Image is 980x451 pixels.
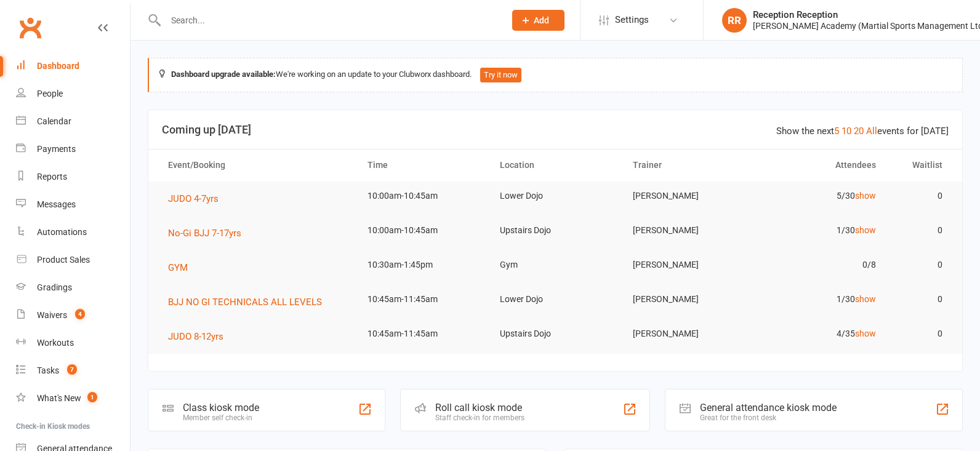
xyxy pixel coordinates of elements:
[534,15,549,25] span: Add
[183,413,259,422] div: Member self check-in
[489,150,622,181] th: Location
[16,108,130,135] a: Calendar
[887,182,954,210] td: 0
[37,116,71,126] div: Calendar
[866,126,877,137] a: All
[37,393,81,403] div: What's New
[16,246,130,274] a: Product Sales
[168,228,241,239] span: No-Gi BJJ 7-17yrs
[622,150,755,181] th: Trainer
[887,319,954,348] td: 0
[16,80,130,108] a: People
[168,262,188,273] span: GYM
[887,150,954,181] th: Waitlist
[168,191,227,206] button: JUDO 4-7yrs
[37,144,76,154] div: Payments
[37,338,74,348] div: Workouts
[75,309,85,319] span: 4
[754,150,887,181] th: Attendees
[489,216,622,245] td: Upstairs Dojo
[171,70,276,79] strong: Dashboard upgrade available:
[16,135,130,163] a: Payments
[168,193,219,204] span: JUDO 4-7yrs
[754,285,887,314] td: 1/30
[435,413,524,422] div: Staff check-in for members
[16,191,130,218] a: Messages
[37,61,79,71] div: Dashboard
[700,413,837,422] div: Great for the front desk
[16,357,130,385] a: Tasks 7
[489,182,622,210] td: Lower Dojo
[754,250,887,279] td: 0/8
[887,250,954,279] td: 0
[855,329,876,338] a: show
[168,260,196,275] button: GYM
[37,365,59,375] div: Tasks
[754,216,887,245] td: 1/30
[615,6,649,34] span: Settings
[162,124,949,136] h3: Coming up [DATE]
[16,301,130,329] a: Waivers 4
[183,402,259,413] div: Class kiosk mode
[16,329,130,357] a: Workouts
[87,392,97,402] span: 1
[16,52,130,80] a: Dashboard
[37,89,63,98] div: People
[16,218,130,246] a: Automations
[16,274,130,301] a: Gradings
[16,163,130,191] a: Reports
[168,331,223,342] span: JUDO 8-12yrs
[16,385,130,412] a: What's New1
[168,295,331,309] button: BJJ NO GI TECHNICALS ALL LEVELS
[37,310,67,320] div: Waivers
[148,58,963,92] div: We're working on an update to your Clubworx dashboard.
[356,150,489,181] th: Time
[356,216,489,245] td: 10:00am-10:45am
[356,319,489,348] td: 10:45am-11:45am
[356,182,489,210] td: 10:00am-10:45am
[622,250,755,279] td: [PERSON_NAME]
[435,402,524,413] div: Roll call kiosk mode
[834,126,839,137] a: 5
[37,255,90,265] div: Product Sales
[157,150,356,181] th: Event/Booking
[841,126,851,137] a: 10
[37,282,72,292] div: Gradings
[489,319,622,348] td: Upstairs Dojo
[67,364,77,375] span: 7
[356,285,489,314] td: 10:45am-11:45am
[37,227,87,237] div: Automations
[15,12,46,43] a: Clubworx
[776,124,949,138] div: Show the next events for [DATE]
[168,329,232,344] button: JUDO 8-12yrs
[168,226,250,241] button: No-Gi BJJ 7-17yrs
[754,319,887,348] td: 4/35
[37,199,76,209] div: Messages
[854,126,864,137] a: 20
[512,10,564,31] button: Add
[855,225,876,235] a: show
[887,285,954,314] td: 0
[855,191,876,201] a: show
[622,216,755,245] td: [PERSON_NAME]
[855,294,876,304] a: show
[162,12,496,29] input: Search...
[37,172,67,182] div: Reports
[622,182,755,210] td: [PERSON_NAME]
[489,285,622,314] td: Lower Dojo
[622,285,755,314] td: [PERSON_NAME]
[754,182,887,210] td: 5/30
[722,8,747,33] div: RR
[168,297,322,308] span: BJJ NO GI TECHNICALS ALL LEVELS
[622,319,755,348] td: [PERSON_NAME]
[480,68,521,82] button: Try it now
[356,250,489,279] td: 10:30am-1:45pm
[887,216,954,245] td: 0
[489,250,622,279] td: Gym
[700,402,837,413] div: General attendance kiosk mode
